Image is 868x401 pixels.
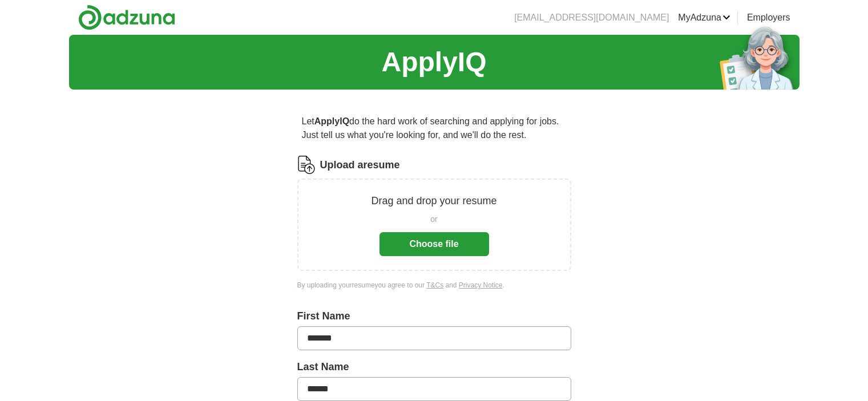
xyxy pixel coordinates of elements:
a: T&Cs [426,281,443,289]
img: Adzuna logo [78,5,175,30]
h1: ApplyIQ [381,42,486,83]
div: By uploading your resume you agree to our and . [297,280,571,290]
strong: ApplyIQ [314,116,349,126]
label: First Name [297,309,571,324]
a: Employers [747,11,790,25]
button: Choose file [380,232,489,256]
p: Drag and drop your resume [371,193,496,209]
span: or [430,213,437,225]
img: CV Icon [297,156,316,174]
li: [EMAIL_ADDRESS][DOMAIN_NAME] [514,11,669,25]
label: Last Name [297,359,571,375]
a: Privacy Notice [459,281,503,289]
a: MyAdzuna [678,11,730,25]
label: Upload a resume [320,157,400,173]
p: Let do the hard work of searching and applying for jobs. Just tell us what you're looking for, an... [297,110,571,147]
